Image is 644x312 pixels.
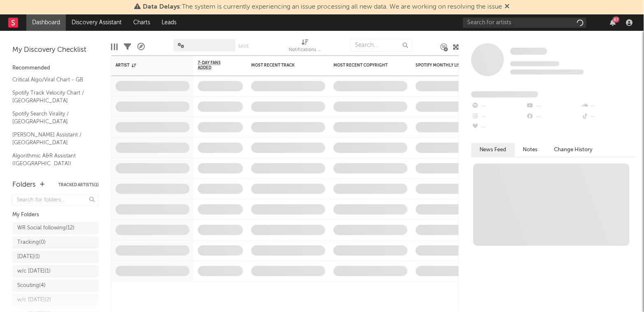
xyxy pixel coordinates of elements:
[17,252,40,262] div: [DATE] ( 1 )
[12,151,90,168] a: Algorithmic A&R Assistant ([GEOGRAPHIC_DATA])
[12,180,36,190] div: Folders
[12,265,99,277] a: w/c [DATE](1)
[610,19,616,26] button: 87
[127,14,156,31] a: Charts
[198,60,231,70] span: 7-Day Fans Added
[515,143,546,157] button: Notes
[12,294,99,306] a: w/c [DATE](2)
[251,63,313,68] div: Most Recent Track
[510,61,560,66] span: Tracking Since: [DATE]
[156,14,182,31] a: Leads
[12,236,99,249] a: Tracking(0)
[17,223,74,233] div: WR Social following ( 12 )
[238,44,249,49] button: Save
[12,63,99,73] div: Recommended
[471,111,526,122] div: --
[17,266,51,276] div: w/c [DATE] ( 1 )
[17,295,51,305] div: w/c [DATE] ( 2 )
[12,222,99,234] a: WR Social following(12)
[471,122,526,133] div: --
[505,4,510,10] span: Dismiss
[12,130,90,147] a: [PERSON_NAME] Assistant / [GEOGRAPHIC_DATA]
[510,47,547,55] a: Some Artist
[12,280,99,292] a: Scouting(4)
[510,48,547,55] span: Some Artist
[471,143,515,157] button: News Feed
[613,16,620,23] div: 87
[12,88,90,105] a: Spotify Track Velocity Chart / [GEOGRAPHIC_DATA]
[12,75,90,84] a: Critical Algo/Viral Chart - GB
[116,63,177,68] div: Artist
[546,143,601,157] button: Change History
[12,210,99,220] div: My Folders
[58,183,99,187] button: Tracked Artists(1)
[350,39,412,51] input: Search...
[581,101,636,111] div: --
[471,91,538,97] span: Fans Added by Platform
[12,194,99,206] input: Search for folders...
[137,35,145,59] div: A&R Pipeline
[12,109,90,126] a: Spotify Search Virality / [GEOGRAPHIC_DATA]
[416,63,477,68] div: Spotify Monthly Listeners
[471,101,526,111] div: --
[17,281,46,291] div: Scouting ( 4 )
[581,111,636,122] div: --
[463,18,586,28] input: Search for artists
[289,45,322,55] div: Notifications (Artist)
[510,69,584,74] span: 0 fans last week
[526,111,581,122] div: --
[12,251,99,263] a: [DATE](1)
[143,4,503,10] span: : The system is currently experiencing an issue processing all new data. We are working on resolv...
[17,238,46,247] div: Tracking ( 0 )
[143,4,180,10] span: Data Delays
[66,14,127,31] a: Discovery Assistant
[334,63,395,68] div: Most Recent Copyright
[12,45,99,55] div: My Discovery Checklist
[26,14,66,31] a: Dashboard
[289,35,322,59] div: Notifications (Artist)
[124,35,131,59] div: Filters
[526,101,581,111] div: --
[111,35,118,59] div: Edit Columns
